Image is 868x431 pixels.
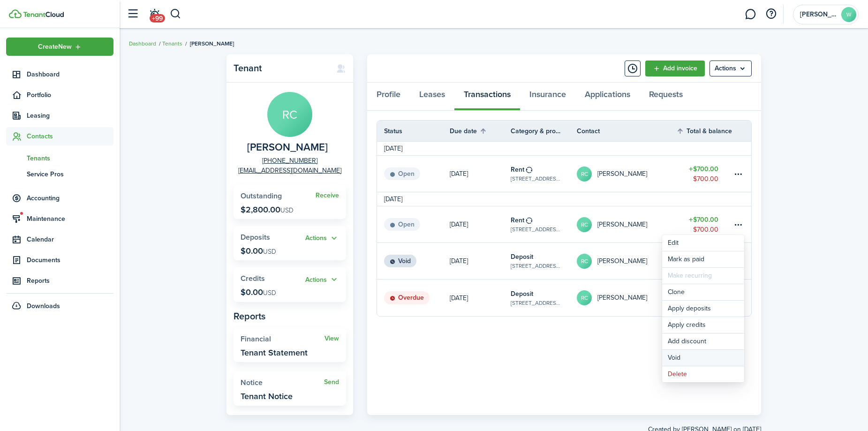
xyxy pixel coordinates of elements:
widget-stats-title: Financial [241,335,325,343]
button: Open menu [733,219,744,230]
span: Leasing [27,111,113,121]
widget-stats-title: Notice [241,378,324,387]
menu-btn: Actions [709,60,752,76]
button: Apply deposits [662,301,744,317]
th: Sort [676,125,732,136]
table-profile-info-text: [PERSON_NAME] [597,257,647,265]
button: Apply credits [662,317,744,333]
a: Deposit[STREET_ADDRESS][PERSON_NAME] [511,243,577,279]
span: Robert Coffman [247,142,328,153]
th: Status [377,126,450,136]
button: Open sidebar [124,5,142,23]
table-info-title: Deposit [511,289,533,299]
span: [PERSON_NAME] [190,39,234,48]
table-info-title: Rent [511,215,524,225]
p: $0.00 [241,287,276,297]
button: Edit [662,235,744,251]
a: Service Pros [6,166,113,182]
a: [DATE] [450,243,511,279]
span: Maintenance [27,214,113,224]
span: Create New [38,44,72,50]
table-subtitle: [STREET_ADDRESS][PERSON_NAME] [511,262,563,270]
a: Send [324,378,339,386]
panel-main-title: Tenant [234,63,327,74]
button: Actions [305,274,339,285]
button: Open menu [305,233,339,244]
avatar-text: RC [577,254,592,269]
span: USD [263,247,276,257]
table-subtitle: [STREET_ADDRESS][PERSON_NAME] [511,299,563,307]
p: [DATE] [450,293,468,303]
a: Receive [316,192,339,199]
span: Service Pros [27,169,113,179]
a: $700.00$700.00 [676,206,732,242]
img: TenantCloud [23,12,64,17]
th: Category & property [511,126,577,136]
table-profile-info-text: [PERSON_NAME] [597,221,647,228]
p: $0.00 [241,246,276,256]
a: Leases [410,83,454,111]
span: Reports [27,276,113,286]
a: Rent[STREET_ADDRESS][PERSON_NAME] [511,206,577,242]
a: [PHONE_NUMBER] [262,156,317,166]
status: Open [384,218,420,231]
span: William [800,11,838,18]
button: Open menu [305,274,339,285]
a: Requests [640,83,692,111]
th: Contact [577,126,676,136]
avatar-text: RC [577,290,592,305]
span: Accounting [27,193,113,203]
a: [EMAIL_ADDRESS][DOMAIN_NAME] [238,166,341,175]
a: Void [377,243,450,279]
widget-stats-action: Actions [305,233,339,244]
a: RC[PERSON_NAME] [577,206,676,242]
table-profile-info-text: [PERSON_NAME] [597,170,647,178]
a: $700.00$700.00 [676,156,732,192]
td: [DATE] [377,194,409,204]
a: Tenants [6,150,113,166]
button: Delete [662,366,744,382]
a: Reports [6,272,113,290]
widget-stats-description: Tenant Statement [241,348,308,357]
a: View [325,335,339,342]
avatar-text: RC [267,92,312,137]
a: RC[PERSON_NAME] [577,156,676,192]
widget-stats-description: Tenant Notice [241,392,293,401]
a: Profile [367,83,410,111]
a: Open [377,206,450,242]
panel-main-subtitle: Reports [234,309,346,323]
table-info-title: Rent [511,165,524,174]
span: Calendar [27,234,113,244]
button: Search [170,6,181,22]
button: Timeline [625,60,641,76]
td: [DATE] [377,144,409,153]
a: RC[PERSON_NAME] [577,243,676,279]
span: Downloads [27,301,60,311]
a: Tenants [162,39,182,48]
p: $2,800.00 [241,205,294,214]
a: Messaging [741,2,759,26]
button: Open menu [709,60,752,76]
p: [DATE] [450,219,468,229]
img: TenantCloud [9,9,22,18]
span: Documents [27,255,113,265]
table-info-title: Deposit [511,252,533,262]
th: Sort [450,125,511,136]
table-subtitle: [STREET_ADDRESS][PERSON_NAME] [511,225,563,234]
a: Overdue [377,280,450,316]
span: Tenants [27,153,113,163]
avatar-text: RC [577,166,592,181]
status: Void [384,255,416,268]
p: [DATE] [450,169,468,179]
status: Overdue [384,291,430,304]
a: Applications [575,83,640,111]
span: +99 [150,14,165,23]
span: Portfolio [27,90,113,100]
a: Clone [662,284,744,300]
span: Deposits [241,232,270,242]
a: Notifications [145,2,163,26]
button: Add discount [662,333,744,349]
a: Deposit[STREET_ADDRESS][PERSON_NAME] [511,280,577,316]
